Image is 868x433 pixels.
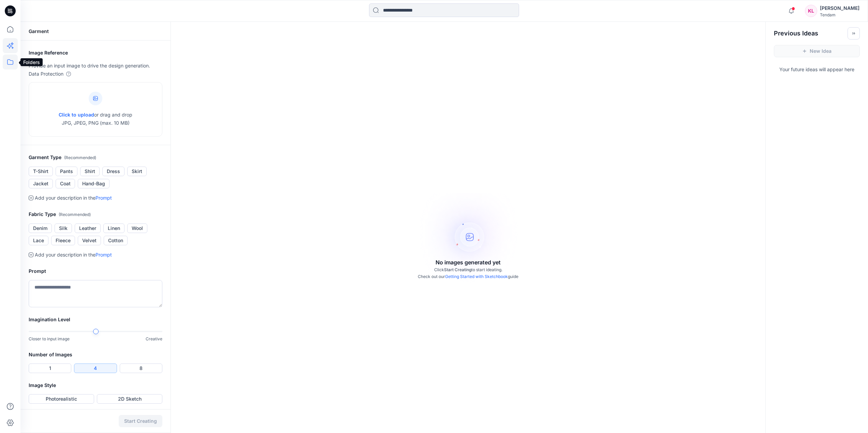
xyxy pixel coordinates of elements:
[64,155,96,160] span: ( Recommended )
[29,167,53,176] button: T-Shirt
[820,4,859,12] div: [PERSON_NAME]
[51,236,75,245] button: Fleece
[820,12,859,17] div: Tendam
[120,364,162,373] button: 8
[74,364,117,373] button: 4
[95,252,112,258] a: Prompt
[29,70,63,78] p: Data Protection
[59,112,94,118] span: Click to upload
[103,223,124,233] button: Linen
[29,210,162,219] h2: Fabric Type
[75,223,101,233] button: Leather
[436,258,501,266] p: No images generated yet
[97,394,162,404] button: 2D Sketch
[104,236,128,245] button: Cotton
[59,212,91,217] span: ( Recommended )
[78,179,109,188] button: Hand-Bag
[29,179,53,188] button: Jacket
[418,266,518,280] p: Click to start ideating. Check out our guide
[29,315,162,324] h2: Imagination Level
[35,194,112,202] p: Add your description in the
[29,394,94,404] button: Photorealistic
[127,167,147,176] button: Skirt
[56,167,77,176] button: Pants
[102,167,124,176] button: Dress
[29,267,162,275] h2: Prompt
[805,5,817,17] div: KL
[29,336,70,342] p: Closer to input image
[29,381,162,389] h2: Image Style
[774,29,818,37] h2: Previous Ideas
[766,63,868,74] p: Your future ideas will appear here
[35,251,112,259] p: Add your description in the
[445,274,508,279] a: Getting Started with Sketchbook
[59,111,132,127] p: or drag and drop JPG, JPEG, PNG (max. 10 MB)
[56,179,75,188] button: Coat
[29,351,162,359] h2: Number of Images
[29,364,71,373] button: 1
[29,62,162,70] p: Provide an input image to drive the design generation.
[55,223,72,233] button: Silk
[127,223,147,233] button: Wool
[29,153,162,162] h2: Garment Type
[29,236,48,245] button: Lace
[29,49,162,57] h2: Image Reference
[146,336,162,342] p: Creative
[848,27,860,40] button: Toggle idea bar
[444,267,471,272] span: Start Creating
[29,223,52,233] button: Denim
[78,236,101,245] button: Velvet
[95,195,112,201] a: Prompt
[80,167,100,176] button: Shirt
